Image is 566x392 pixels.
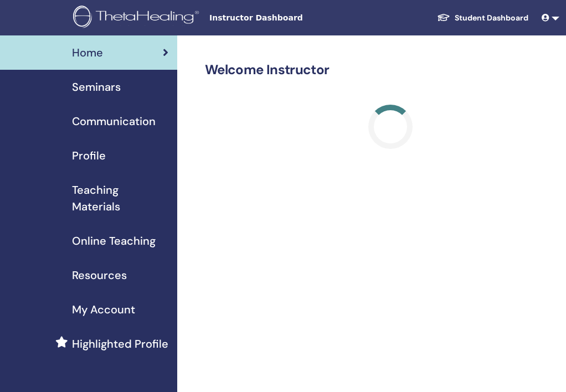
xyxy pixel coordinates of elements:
[428,8,537,28] a: Student Dashboard
[437,13,450,22] img: graduation-cap-white.svg
[72,267,127,283] span: Resources
[72,79,121,95] span: Seminars
[209,12,375,24] span: Instructor Dashboard
[72,233,156,249] span: Online Teaching
[72,113,156,130] span: Communication
[72,336,168,352] span: Highlighted Profile
[72,182,168,215] span: Teaching Materials
[73,6,203,30] img: logo.png
[72,44,103,61] span: Home
[72,301,135,318] span: My Account
[72,147,106,164] span: Profile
